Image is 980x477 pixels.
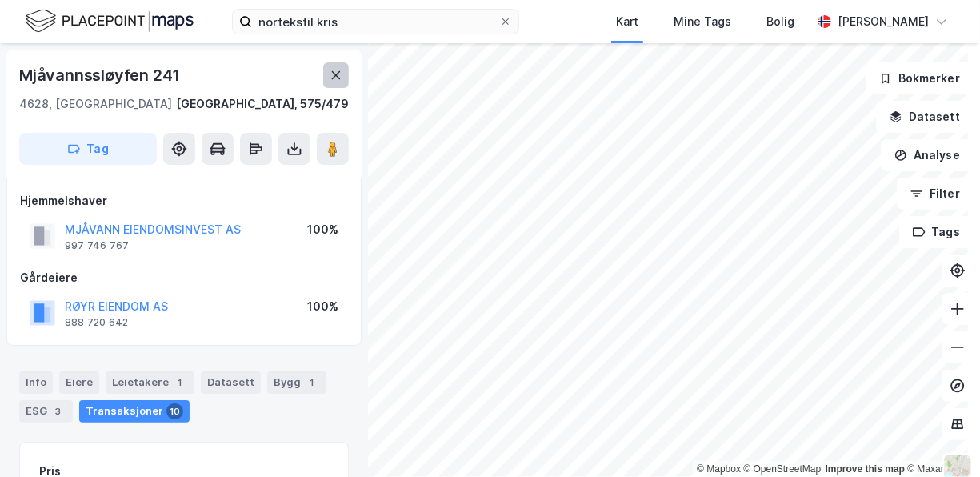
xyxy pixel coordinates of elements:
[616,12,638,31] div: Kart
[19,133,157,165] button: Tag
[172,375,188,391] div: 1
[307,220,338,239] div: 100%
[19,94,172,114] div: 4628, [GEOGRAPHIC_DATA]
[304,375,320,391] div: 1
[65,316,128,329] div: 888 720 642
[267,371,326,394] div: Bygg
[899,216,974,248] button: Tags
[19,62,183,88] div: Mjåvannssløyfen 241
[20,191,348,210] div: Hjemmelshaver
[897,178,974,210] button: Filter
[866,62,974,94] button: Bokmerker
[744,463,822,475] a: OpenStreetMap
[106,371,194,394] div: Leietakere
[19,371,53,394] div: Info
[50,403,66,419] div: 3
[900,400,980,477] iframe: Chat Widget
[19,400,73,423] div: ESG
[697,463,741,475] a: Mapbox
[176,94,349,114] div: [GEOGRAPHIC_DATA], 575/479
[26,7,194,35] img: logo.f888ab2527a4732fd821a326f86c7f29.svg
[881,139,974,171] button: Analyse
[166,403,183,419] div: 10
[79,400,190,423] div: Transaksjoner
[674,12,731,31] div: Mine Tags
[65,239,129,252] div: 997 746 767
[20,268,348,287] div: Gårdeiere
[826,463,905,475] a: Improve this map
[838,12,929,31] div: [PERSON_NAME]
[201,371,261,394] div: Datasett
[900,400,980,477] div: Kontrollprogram for chat
[307,297,338,316] div: 100%
[876,101,974,133] button: Datasett
[59,371,99,394] div: Eiere
[252,10,499,34] input: Søk på adresse, matrikkel, gårdeiere, leietakere eller personer
[766,12,794,31] div: Bolig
